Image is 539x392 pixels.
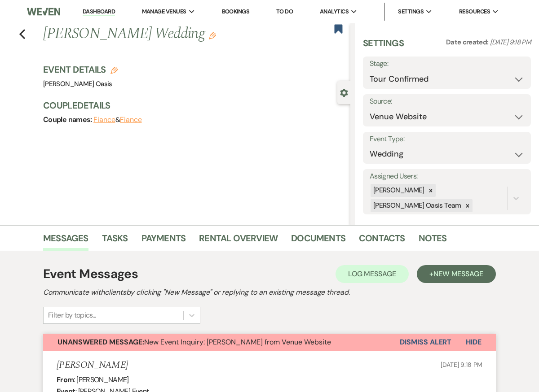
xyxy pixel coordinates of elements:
a: To Do [276,8,293,15]
strong: Unanswered Message: [57,337,144,347]
span: [DATE] 9:18 PM [490,38,531,47]
h2: Communicate with clients by clicking "New Message" or replying to an existing message thread. [43,287,496,298]
h3: Event Details [43,63,118,76]
button: Unanswered Message:New Event Inquiry: [PERSON_NAME] from Venue Website [43,334,400,351]
h3: Settings [363,37,404,57]
h1: [PERSON_NAME] Wedding [43,23,285,45]
button: Edit [209,31,216,39]
span: Couple names: [43,115,93,124]
a: Contacts [359,231,405,251]
a: Messages [43,231,88,251]
span: Resources [459,7,490,16]
div: [PERSON_NAME] Oasis Team [371,199,463,212]
b: From [57,375,74,384]
span: Hide [466,337,482,347]
span: Settings [398,7,424,16]
a: Dashboard [83,8,115,16]
a: Documents [291,231,345,251]
h5: [PERSON_NAME] [57,360,128,371]
span: Log Message [348,269,396,279]
a: Rental Overview [199,231,278,251]
label: Stage: [370,57,524,70]
span: & [93,115,141,124]
button: Close lead details [340,88,348,96]
img: Weven Logo [27,2,60,21]
label: Assigned Users: [370,170,524,183]
button: Hide [451,334,496,351]
button: Dismiss Alert [400,334,451,351]
div: Filter by topics... [48,310,96,321]
span: [PERSON_NAME] Oasis [43,79,112,88]
span: Manage Venues [142,7,186,16]
h3: Couple Details [43,99,341,112]
a: Payments [141,231,186,251]
span: New Event Inquiry: [PERSON_NAME] from Venue Website [57,337,331,347]
label: Event Type: [370,133,524,146]
button: Log Message [336,265,409,283]
span: Date created: [446,38,490,47]
span: New Message [433,269,483,279]
button: +New Message [417,265,496,283]
label: Source: [370,95,524,108]
a: Notes [419,231,447,251]
span: [DATE] 9:18 PM [441,361,482,369]
span: Analytics [320,7,349,16]
a: Bookings [222,8,250,15]
h1: Event Messages [43,265,138,283]
a: Tasks [102,231,128,251]
button: Fiance [120,116,142,123]
div: [PERSON_NAME] [371,184,426,197]
button: Fiance [93,116,115,123]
